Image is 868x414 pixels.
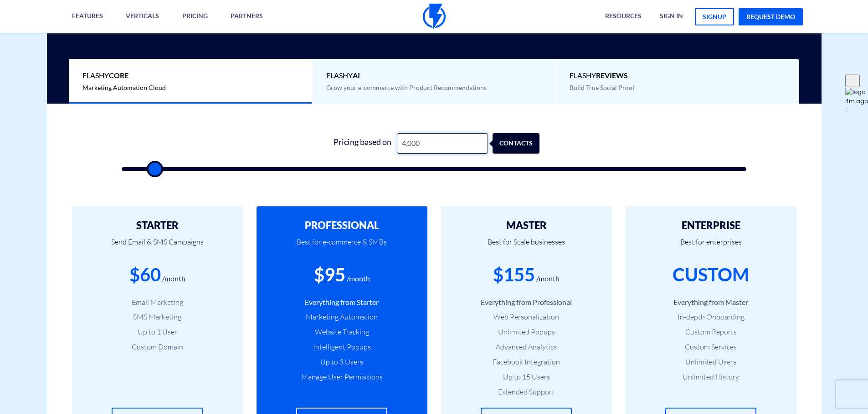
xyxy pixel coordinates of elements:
[493,262,535,288] div: $155
[455,312,598,322] li: Web Personalization
[270,231,414,262] p: Best for e-commerce & SMBs
[455,231,598,262] p: Best for Scale businesses
[314,262,345,288] div: $95
[326,84,487,91] span: Grow your e-commerce with Product Recommendations
[109,71,128,80] b: Core
[455,387,598,397] li: Extended Support
[270,342,414,352] li: Intelligent Popups
[86,312,229,322] li: SMS Marketing
[82,70,298,81] span: Flashy
[270,372,414,382] li: Manage User Permissions
[536,274,560,284] div: /month
[455,297,598,308] li: Everything from Professional
[639,357,783,367] li: Unlimited Users
[270,357,414,367] li: Up to 3 Users
[455,372,598,382] li: Up to 15 Users
[455,220,598,231] h2: MASTER
[270,312,414,322] li: Marketing Automation
[326,70,542,81] span: Flashy
[639,372,783,382] li: Unlimited History
[639,342,783,352] li: Custom Services
[570,70,786,81] span: Flashy
[347,274,370,284] div: /month
[82,84,166,91] span: Marketing Automation Cloud
[673,262,749,288] div: CUSTOM
[570,84,635,91] span: Build True Social Proof
[86,297,229,308] li: Email Marketing
[455,342,598,352] li: Advanced Analytics
[86,231,229,262] p: Send Email & SMS Campaigns
[639,220,783,231] h2: ENTERPRISE
[86,342,229,352] li: Custom Domain
[455,357,598,367] li: Facebook Integration
[639,312,783,322] li: In-depth Onboarding
[639,297,783,308] li: Everything from Master
[739,8,803,25] a: request demo
[500,133,547,154] div: contacts
[270,327,414,337] li: Website Tracking
[695,8,734,25] a: signup
[86,220,229,231] h2: STARTER
[353,71,360,80] b: AI
[162,274,185,284] div: /month
[596,71,628,80] b: REVIEWS
[129,262,161,288] div: $60
[845,97,868,106] div: 4m ago
[329,133,397,154] div: Pricing based on
[639,327,783,337] li: Custom Reports
[270,297,414,308] li: Everything from Starter
[270,220,414,231] h2: PROFESSIONAL
[639,231,783,262] p: Best for enterprises
[86,327,229,337] li: Up to 1 User
[455,327,598,337] li: Unlimited Popups
[845,88,865,97] img: logo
